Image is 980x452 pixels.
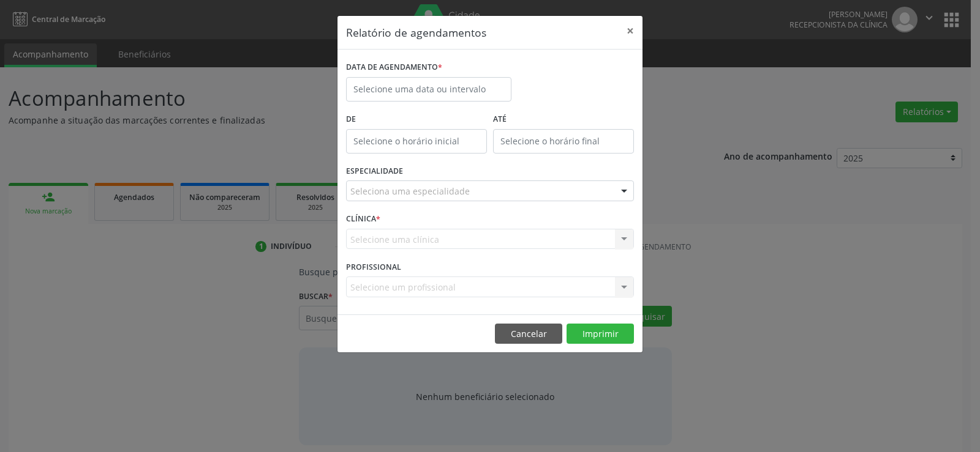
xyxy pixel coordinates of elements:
[567,324,634,344] button: Imprimir
[493,129,634,154] input: Selecione o horário final
[346,24,486,40] h5: Relatório de agendamentos
[346,129,487,154] input: Selecione o horário inicial
[495,324,562,344] button: Cancelar
[346,210,380,229] label: CLÍNICA
[346,162,403,181] label: ESPECIALIDADE
[350,185,470,198] span: Seleciona uma especialidade
[346,58,442,77] label: DATA DE AGENDAMENTO
[346,110,487,129] label: De
[618,16,643,46] button: Close
[346,257,401,276] label: PROFISSIONAL
[493,110,634,129] label: ATÉ
[346,77,511,102] input: Selecione uma data ou intervalo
